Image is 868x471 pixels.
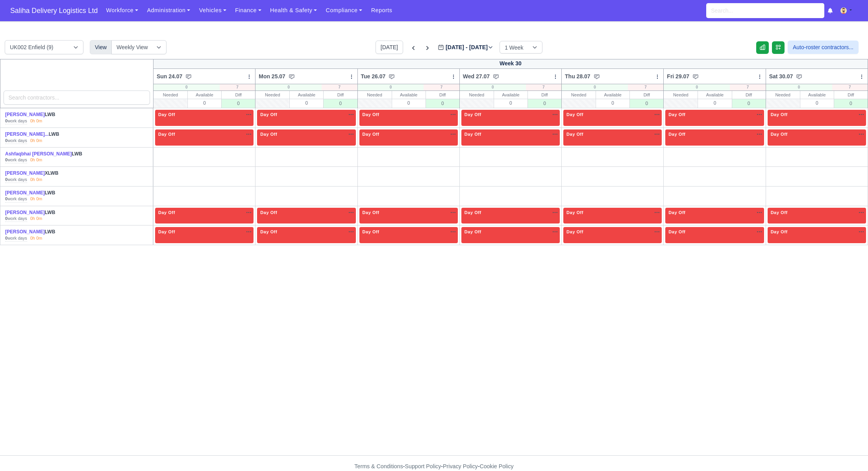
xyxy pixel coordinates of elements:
[769,112,789,117] span: Day Off
[259,210,279,215] span: Day Off
[463,131,483,137] span: Day Off
[354,463,403,469] a: Terms & Conditions
[463,112,483,117] span: Day Off
[5,236,7,240] strong: 0
[5,196,7,201] strong: 0
[667,210,687,215] span: Day Off
[463,229,483,235] span: Day Off
[526,84,561,91] div: 7
[438,43,493,52] label: [DATE] - [DATE]
[5,151,87,157] div: LWB
[259,112,279,117] span: Day Off
[5,170,87,177] div: XLWB
[5,216,27,222] div: work days
[324,99,357,108] div: 0
[5,112,45,117] a: [PERSON_NAME]
[194,3,231,18] a: Vehicles
[565,131,585,137] span: Day Off
[30,157,43,163] div: 0h 0m
[290,99,323,107] div: 0
[361,112,381,117] span: Day Off
[358,84,424,91] div: 0
[788,41,859,54] button: Auto-roster contractors...
[157,131,177,137] span: Day Off
[730,84,765,91] div: 7
[494,91,527,99] div: Available
[222,99,255,108] div: 0
[266,3,322,18] a: Health & Safety
[5,118,27,124] div: work days
[143,3,194,18] a: Administration
[220,84,255,91] div: 7
[157,112,177,117] span: Day Off
[30,196,43,202] div: 0h 0m
[392,91,426,99] div: Available
[376,41,403,54] button: [DATE]
[361,72,386,80] span: Tue 26.07
[667,229,687,235] span: Day Off
[769,131,789,137] span: Day Off
[30,177,43,183] div: 0h 0m
[732,91,766,99] div: Diff
[5,131,49,137] a: [PERSON_NAME]...
[259,229,279,235] span: Day Off
[5,138,27,144] div: work days
[30,118,43,124] div: 0h 0m
[157,72,182,80] span: Sun 24.07
[4,91,150,105] input: Search contractors...
[5,118,7,123] strong: 0
[5,138,7,143] strong: 0
[5,151,72,157] a: Ashfaqbhai [PERSON_NAME]
[460,84,526,91] div: 0
[324,91,357,99] div: Diff
[479,463,513,469] a: Cookie Policy
[188,91,221,99] div: Available
[528,99,561,108] div: 0
[5,210,45,215] a: [PERSON_NAME]
[154,84,220,91] div: 0
[392,99,426,107] div: 0
[5,157,7,162] strong: 0
[766,84,832,91] div: 0
[5,177,7,182] strong: 0
[5,216,7,221] strong: 0
[494,99,527,107] div: 0
[769,229,789,235] span: Day Off
[5,235,27,242] div: work days
[5,170,45,176] a: [PERSON_NAME]
[255,91,289,99] div: Needed
[30,138,43,144] div: 0h 0m
[424,84,459,91] div: 7
[6,3,102,18] span: Saliha Delivery Logistics Ltd
[732,99,766,108] div: 0
[231,3,266,18] a: Finance
[5,131,87,138] div: LWB
[664,84,730,91] div: 0
[5,190,87,196] div: LWB
[664,91,698,99] div: Needed
[290,91,323,99] div: Available
[443,463,478,469] a: Privacy Policy
[630,91,663,99] div: Diff
[30,235,43,242] div: 0h 0m
[800,91,834,99] div: Available
[157,210,177,215] span: Day Off
[800,99,834,107] div: 0
[5,157,27,163] div: work days
[154,91,187,99] div: Needed
[5,229,87,235] div: LWB
[405,463,441,469] a: Support Policy
[157,229,177,235] span: Day Off
[5,111,87,118] div: LWB
[463,210,483,215] span: Day Off
[426,99,459,108] div: 0
[259,131,279,137] span: Day Off
[667,131,687,137] span: Day Off
[210,462,659,471] div: - - -
[5,209,87,216] div: LWB
[834,99,868,108] div: 0
[426,91,459,99] div: Diff
[255,84,322,91] div: 0
[698,99,731,107] div: 0
[565,112,585,117] span: Day Off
